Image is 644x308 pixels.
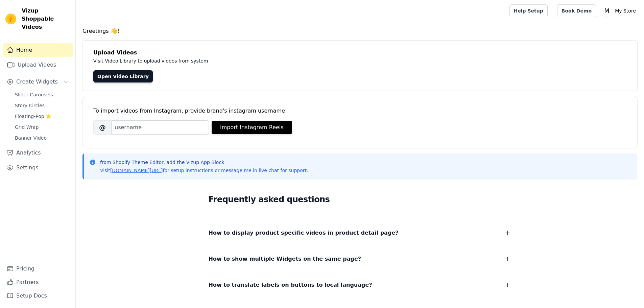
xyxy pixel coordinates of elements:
[110,168,163,173] a: [DOMAIN_NAME][URL]
[3,276,73,289] a: Partners
[209,193,511,206] h2: Frequently asked questions
[11,101,73,110] a: Story Circles
[112,120,209,135] input: username
[5,14,16,24] img: Vizup
[557,4,596,17] a: Book Demo
[209,254,511,264] button: How to show multiple Widgets on the same page?
[3,289,73,303] a: Setup Docs
[93,120,112,135] span: @
[93,70,153,82] a: Open Video Library
[93,57,396,65] p: Visit Video Library to upload videos from system
[100,159,308,166] p: from Shopify Theme Editor, add the Vizup App Block
[93,49,626,57] h4: Upload Videos
[212,121,292,134] button: Import Instagram Reels
[15,113,51,120] span: Floating-Pop ⭐
[11,90,73,99] a: Slider Carousels
[16,78,58,86] span: Create Widgets
[209,254,361,264] span: How to show multiple Widgets on the same page?
[100,167,308,174] p: Visit for setup instructions or message me in live chat for support.
[209,228,511,238] button: How to display product specific videos in product detail page?
[15,124,39,131] span: Grid Wrap
[3,58,73,72] a: Upload Videos
[3,75,73,89] button: Create Widgets
[11,133,73,143] a: Banner Video
[15,102,45,109] span: Story Circles
[15,135,47,141] span: Banner Video
[3,161,73,174] a: Settings
[82,27,637,35] h4: Greetings 👋!
[3,43,73,57] a: Home
[15,91,53,98] span: Slider Carousels
[93,107,626,115] div: To import videos from Instagram, provide brand's instagram username
[209,280,511,290] button: How to translate labels on buttons to local language?
[3,146,73,160] a: Analytics
[509,4,548,17] a: Help Setup
[11,112,73,121] a: Floating-Pop ⭐
[601,5,639,17] button: M My Store
[3,262,73,276] a: Pricing
[22,7,70,31] span: Vizup Shoppable Videos
[604,7,610,14] text: M
[209,228,399,238] span: How to display product specific videos in product detail page?
[209,280,372,290] span: How to translate labels on buttons to local language?
[11,122,73,132] a: Grid Wrap
[612,5,639,17] p: My Store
